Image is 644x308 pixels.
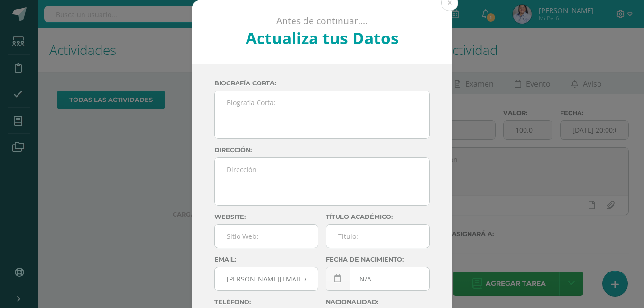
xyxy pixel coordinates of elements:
[214,80,430,87] label: Biografía corta:
[215,225,318,248] input: Sitio Web:
[326,256,430,263] label: Fecha de nacimiento:
[214,256,318,263] label: Email:
[217,27,427,49] h2: Actualiza tus Datos
[326,213,430,220] label: Título académico:
[214,146,430,154] label: Dirección:
[217,15,427,27] p: Antes de continuar....
[326,299,430,306] label: Nacionalidad:
[215,267,318,290] input: Correo Electronico:
[214,213,318,220] label: Website:
[214,299,318,306] label: Teléfono:
[326,267,429,290] input: Fecha de Nacimiento:
[326,225,429,248] input: Titulo:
